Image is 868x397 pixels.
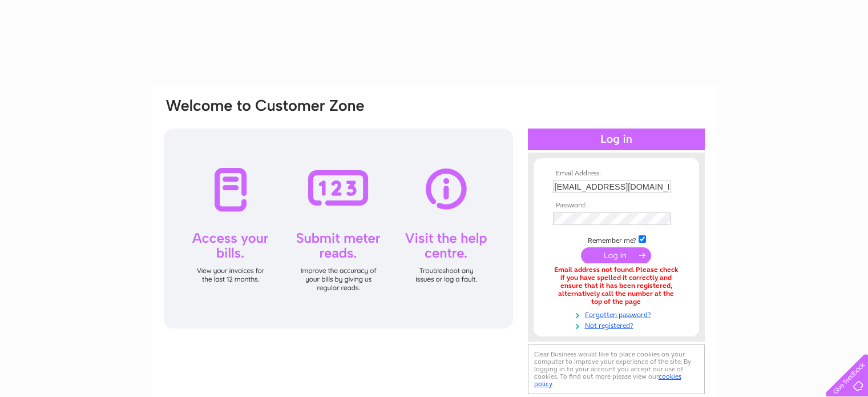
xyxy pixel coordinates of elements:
div: Clear Business would like to place cookies on your computer to improve your experience of the sit... [528,344,705,394]
td: Remember me? [550,234,683,245]
th: Password: [550,202,683,210]
input: Submit [581,247,651,263]
div: Email address not found. Please check if you have spelled it correctly and ensure that it has bee... [553,266,680,306]
a: cookies policy [534,372,681,388]
th: Email Address: [550,170,683,178]
a: Not registered? [553,319,683,330]
a: Forgotten password? [553,308,683,319]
